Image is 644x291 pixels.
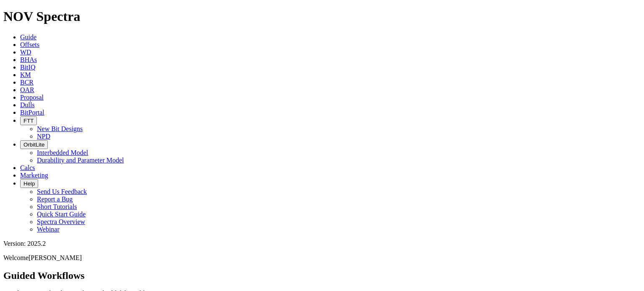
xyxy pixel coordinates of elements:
[20,49,31,56] a: WD
[3,270,641,281] h2: Guided Workflows
[20,56,37,63] a: BHAs
[3,240,641,247] div: Version: 2025.2
[37,188,87,195] a: Send Us Feedback
[20,86,34,93] a: OAR
[20,101,35,108] a: Dulls
[37,125,83,132] a: New Bit Designs
[20,64,35,71] a: BitIQ
[37,226,60,233] a: Webinar
[20,179,38,188] button: Help
[37,211,86,218] a: Quick Start Guide
[20,41,39,48] a: Offsets
[23,180,35,187] span: Help
[20,33,36,41] a: Guide
[20,172,48,179] a: Marketing
[20,71,31,78] a: KM
[20,140,48,149] button: OrbitLite
[20,79,34,86] a: BCR
[29,254,82,261] span: [PERSON_NAME]
[37,203,77,210] a: Short Tutorials
[20,116,37,125] button: FTT
[37,218,85,225] a: Spectra Overview
[37,196,73,203] a: Report a Bug
[37,157,124,164] a: Durability and Parameter Model
[23,118,34,124] span: FTT
[37,149,88,156] a: Interbedded Model
[23,142,44,148] span: OrbitLite
[3,9,641,24] h1: NOV Spectra
[37,133,50,140] a: NPD
[20,109,44,116] a: BitPortal
[3,254,641,262] p: Welcome
[20,94,44,101] a: Proposal
[20,164,35,171] a: Calcs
